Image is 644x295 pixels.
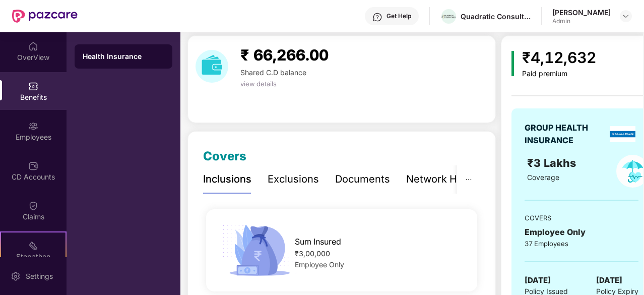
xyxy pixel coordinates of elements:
div: Stepathon [1,252,66,262]
img: svg+xml;base64,PHN2ZyB4bWxucz0iaHR0cDovL3d3dy53My5vcmcvMjAwMC9zdmciIHdpZHRoPSIyMSIgaGVpZ2h0PSIyMC... [28,241,38,251]
button: ellipsis [457,165,480,193]
img: download [196,50,228,83]
div: Employee Only [525,226,638,239]
span: ellipsis [465,176,472,183]
div: Health Insurance [83,51,164,62]
span: Coverage [527,173,559,182]
div: [PERSON_NAME] [552,8,611,17]
div: Paid premium [522,70,596,78]
div: Quadratic Consultants [461,12,531,21]
span: Shared C.D balance [240,68,306,77]
img: svg+xml;base64,PHN2ZyBpZD0iQ2xhaW0iIHhtbG5zPSJodHRwOi8vd3d3LnczLm9yZy8yMDAwL3N2ZyIgd2lkdGg9IjIwIi... [28,201,38,211]
img: svg+xml;base64,PHN2ZyBpZD0iRW1wbG95ZWVzIiB4bWxucz0iaHR0cDovL3d3dy53My5vcmcvMjAwMC9zdmciIHdpZHRoPS... [28,121,38,131]
div: ₹4,12,632 [522,46,596,70]
div: Exclusions [268,171,319,187]
div: COVERS [525,213,638,223]
div: Inclusions [203,171,251,187]
img: svg+xml;base64,PHN2ZyBpZD0iSG9tZSIgeG1sbnM9Imh0dHA6Ly93d3cudzMub3JnLzIwMDAvc3ZnIiB3aWR0aD0iMjAiIG... [28,41,38,51]
span: [DATE] [596,274,622,286]
div: Admin [552,17,611,25]
img: svg+xml;base64,PHN2ZyBpZD0iSGVscC0zMngzMiIgeG1sbnM9Imh0dHA6Ly93d3cudzMub3JnLzIwMDAvc3ZnIiB3aWR0aD... [372,12,382,22]
img: icon [219,222,300,279]
div: Settings [23,271,56,281]
img: quadratic_consultants_logo_3.png [441,15,456,19]
img: svg+xml;base64,PHN2ZyBpZD0iQmVuZWZpdHMiIHhtbG5zPSJodHRwOi8vd3d3LnczLm9yZy8yMDAwL3N2ZyIgd2lkdGg9Ij... [28,81,38,91]
div: 37 Employees [525,239,638,249]
img: icon [511,51,514,76]
div: ₹3,00,000 [295,248,465,259]
img: New Pazcare Logo [12,10,78,23]
img: svg+xml;base64,PHN2ZyBpZD0iU2V0dGluZy0yMHgyMCIgeG1sbnM9Imh0dHA6Ly93d3cudzMub3JnLzIwMDAvc3ZnIiB3aW... [11,271,21,281]
img: svg+xml;base64,PHN2ZyBpZD0iQ0RfQWNjb3VudHMiIGRhdGEtbmFtZT0iQ0QgQWNjb3VudHMiIHhtbG5zPSJodHRwOi8vd3... [28,161,38,171]
div: Get Help [387,12,411,20]
span: ₹3 Lakhs [527,156,579,169]
div: Network Hospitals [406,171,494,187]
span: [DATE] [525,274,551,286]
span: ₹ 66,266.00 [240,46,329,64]
div: GROUP HEALTH INSURANCE [525,122,606,147]
img: insurerLogo [610,126,635,142]
img: svg+xml;base64,PHN2ZyBpZD0iRHJvcGRvd24tMzJ4MzIiIHhtbG5zPSJodHRwOi8vd3d3LnczLm9yZy8yMDAwL3N2ZyIgd2... [622,12,630,20]
div: Documents [335,171,390,187]
span: Covers [203,149,246,163]
span: Sum Insured [295,235,341,248]
span: view details [240,80,277,88]
span: Employee Only [295,260,344,269]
